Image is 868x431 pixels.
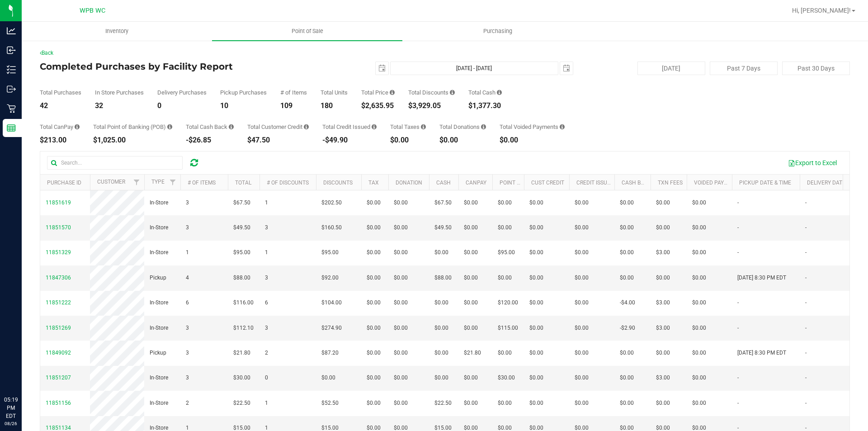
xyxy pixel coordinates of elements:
[367,298,381,307] span: $0.00
[498,248,515,257] span: $95.00
[434,248,448,257] span: $0.00
[186,374,189,382] span: 3
[394,248,408,257] span: $0.00
[464,199,478,207] span: $0.00
[7,46,16,55] inline-svg: Inbound
[434,399,452,407] span: $22.50
[436,180,451,186] a: Cash
[321,274,339,282] span: $92.00
[265,248,268,257] span: 1
[637,62,705,75] button: [DATE]
[782,62,850,75] button: Past 30 Days
[394,298,408,307] span: $0.00
[498,374,515,382] span: $30.00
[498,324,518,332] span: $115.00
[233,248,250,257] span: $95.00
[367,399,381,407] span: $0.00
[464,248,478,257] span: $0.00
[150,349,166,357] span: Pickup
[500,180,564,186] a: Point of Banking (POB)
[361,102,395,109] div: $2,635.95
[150,298,168,307] span: In-Store
[656,349,670,357] span: $0.00
[394,399,408,407] span: $0.00
[807,180,845,186] a: Delivery Date
[529,298,543,307] span: $0.00
[468,102,502,109] div: $1,377.30
[656,399,670,407] span: $0.00
[46,249,71,256] span: 11851329
[737,374,739,382] span: -
[656,223,670,232] span: $0.00
[658,180,683,186] a: Txn Fees
[280,90,307,95] div: # of Items
[220,90,267,95] div: Pickup Purchases
[620,199,634,207] span: $0.00
[529,324,543,332] span: $0.00
[498,399,512,407] span: $0.00
[150,374,168,382] span: In-Store
[40,102,81,109] div: 42
[656,274,670,282] span: $0.00
[367,374,381,382] span: $0.00
[396,180,422,186] a: Donation
[737,298,739,307] span: -
[575,274,589,282] span: $0.00
[692,248,706,257] span: $0.00
[464,349,481,357] span: $21.80
[692,324,706,332] span: $0.00
[46,374,71,381] span: 11851207
[265,349,268,357] span: 2
[575,374,589,382] span: $0.00
[47,156,183,170] input: Search...
[390,124,426,130] div: Total Taxes
[464,298,478,307] span: $0.00
[805,199,807,207] span: -
[4,420,18,427] p: 08/26
[265,223,268,232] span: 3
[434,324,448,332] span: $0.00
[575,399,589,407] span: $0.00
[40,90,81,95] div: Total Purchases
[464,374,478,382] span: $0.00
[656,199,670,207] span: $0.00
[390,90,395,95] i: Sum of the total prices of all purchases in the date range.
[737,349,786,357] span: [DATE] 8:30 PM EDT
[434,298,448,307] span: $0.00
[367,274,381,282] span: $0.00
[322,137,377,144] div: -$49.90
[7,104,16,113] inline-svg: Retail
[394,349,408,357] span: $0.00
[265,274,268,282] span: 3
[165,175,180,190] a: Filter
[321,90,348,95] div: Total Units
[97,179,125,185] a: Customer
[434,374,448,382] span: $0.00
[265,199,268,207] span: 1
[737,324,739,332] span: -
[129,175,144,190] a: Filter
[7,123,16,133] inline-svg: Reports
[408,90,455,95] div: Total Discounts
[75,124,80,130] i: Sum of the successful, non-voided CanPay payment transactions for all purchases in the date range.
[229,124,234,130] i: Sum of the cash-back amounts from rounded-up electronic payments for all purchases in the date ra...
[150,324,168,332] span: In-Store
[367,248,381,257] span: $0.00
[279,27,335,35] span: Point of Sale
[394,223,408,232] span: $0.00
[46,425,71,431] span: 11851134
[186,349,189,357] span: 3
[150,399,168,407] span: In-Store
[186,324,189,332] span: 3
[620,298,635,307] span: -$4.00
[805,349,807,357] span: -
[575,298,589,307] span: $0.00
[186,274,189,282] span: 4
[47,180,81,186] a: Purchase ID
[620,349,634,357] span: $0.00
[737,248,739,257] span: -
[481,124,486,130] i: Sum of all round-up-to-next-dollar total price adjustments for all purchases in the date range.
[805,248,807,257] span: -
[500,137,565,144] div: $0.00
[394,274,408,282] span: $0.00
